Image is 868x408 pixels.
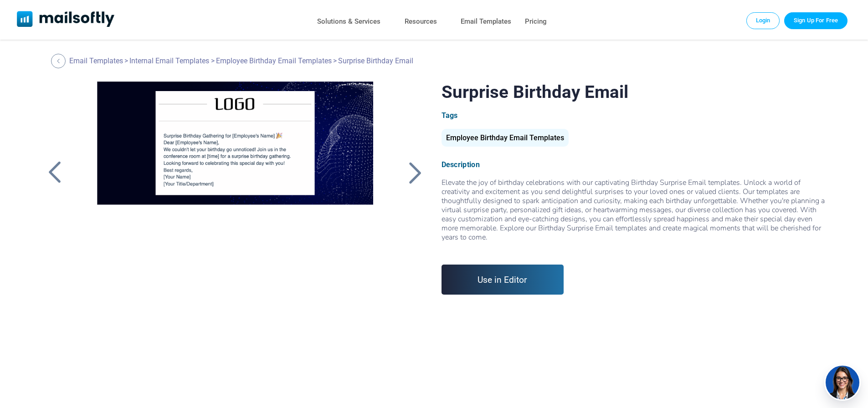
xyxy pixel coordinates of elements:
div: Employee Birthday Email Templates [442,129,569,147]
a: Employee Birthday Email Templates [216,56,332,65]
a: Use in Editor [442,265,564,295]
a: Back [43,161,66,184]
a: Resources [405,15,437,28]
a: Internal Email Templates [129,56,209,65]
a: Email Templates [69,56,123,65]
a: Mailsoftly [17,11,115,29]
a: Solutions & Services [317,15,380,28]
a: Back [51,54,68,68]
div: Elevate the joy of birthday celebrations with our captivating Birthday Surprise Email templates. ... [442,178,825,251]
h1: Surprise Birthday Email [442,82,825,102]
div: Description [442,160,825,169]
a: Surprise Birthday Email [82,82,388,309]
a: Employee Birthday Email Templates [442,137,569,141]
div: Tags [442,111,825,120]
a: Trial [784,12,847,29]
a: Email Templates [461,15,511,28]
a: Back [404,161,427,184]
a: Login [746,12,780,29]
a: Pricing [525,15,547,28]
